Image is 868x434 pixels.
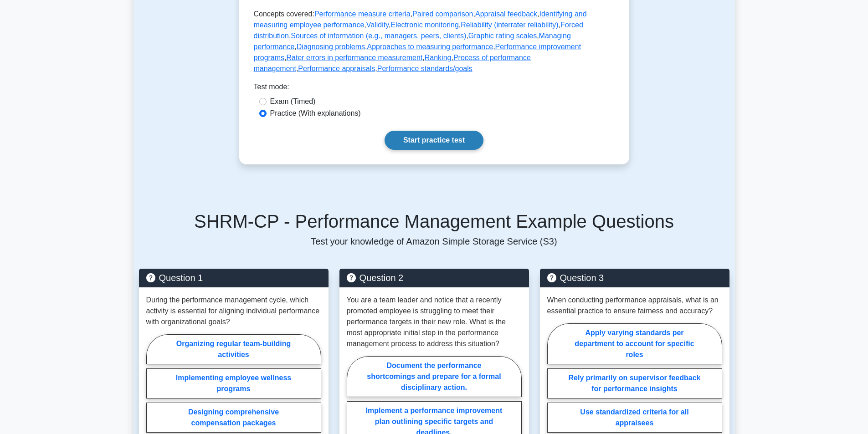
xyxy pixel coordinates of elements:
[254,82,615,96] div: Test mode:
[270,108,361,119] label: Practice (With explanations)
[377,65,473,72] a: Performance standards/goals
[146,272,321,283] h5: Question 1
[366,21,389,29] a: Validity
[270,96,316,107] label: Exam (Timed)
[347,356,522,397] label: Document the performance shortcomings and prepare for a formal disciplinary action.
[146,295,321,327] p: During the performance management cycle, which activity is essential for aligning individual perf...
[297,43,365,51] a: Diagnosing problems
[146,368,321,398] label: Implementing employee wellness programs
[547,323,722,364] label: Apply varying standards per department to account for specific roles
[425,54,452,61] a: Ranking
[314,10,411,18] a: Performance measure criteria
[468,32,537,40] a: Graphic rating scales
[254,9,615,74] p: Concepts covered: , , , , , , , , , , , , , , , , , ,
[139,236,729,247] p: Test your knowledge of Amazon Simple Storage Service (S3)
[547,368,722,398] label: Rely primarily on supervisor feedback for performance insights
[390,21,458,29] a: Electronic monitoring
[146,334,321,364] label: Organizing regular team-building activities
[347,272,522,283] h5: Question 2
[547,403,722,433] label: Use standardized criteria for all appraisees
[367,43,493,51] a: Approaches to measuring performance
[547,272,722,283] h5: Question 3
[146,403,321,433] label: Designing comprehensive compensation packages
[139,210,729,232] h5: SHRM-CP - Performance Management Example Questions
[461,21,558,29] a: Reliability (interrater reliability)
[412,10,473,18] a: Paired comparison
[298,65,375,72] a: Performance appraisals
[385,131,483,150] a: Start practice test
[475,10,537,18] a: Appraisal feedback
[287,54,423,61] a: Rater errors in performance measurement
[547,295,722,317] p: When conducting performance appraisals, what is an essential practice to ensure fairness and accu...
[347,295,522,349] p: You are a team leader and notice that a recently promoted employee is struggling to meet their pe...
[254,43,581,61] a: Performance improvement programs
[291,32,466,40] a: Sources of information (e.g., managers, peers, clients)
